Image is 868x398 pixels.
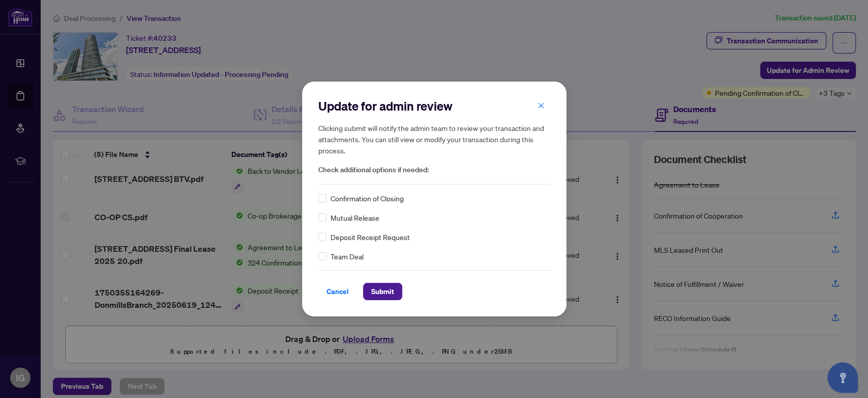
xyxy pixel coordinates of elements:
span: Check additional options if needed: [318,164,550,176]
span: Mutual Release [331,212,379,223]
span: Cancel [326,283,349,300]
span: Submit [371,283,394,300]
span: Confirmation of Closing [331,193,404,204]
span: Team Deal [331,251,364,262]
h2: Update for admin review [318,98,550,114]
button: Open asap [827,362,858,393]
h5: Clicking submit will notify the admin team to review your transaction and attachments. You can st... [318,122,550,156]
button: Cancel [318,283,357,300]
span: close [537,102,545,109]
button: Submit [363,283,402,300]
span: Deposit Receipt Request [331,231,410,243]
